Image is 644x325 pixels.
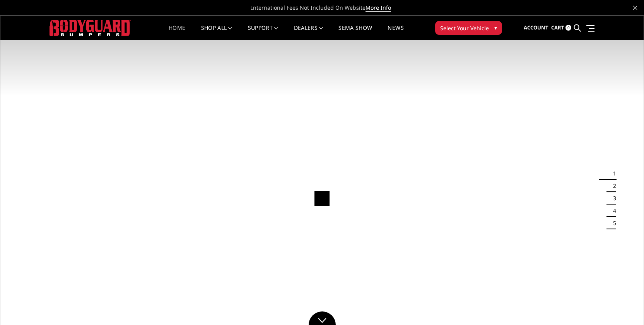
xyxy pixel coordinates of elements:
a: Dealers [294,25,323,40]
button: 3 of 5 [608,193,616,205]
a: More Info [366,4,391,12]
a: shop all [201,25,232,40]
span: Select Your Vehicle [440,24,489,32]
button: 4 of 5 [608,205,616,217]
img: BODYGUARD BUMPERS [50,20,131,36]
span: ▾ [494,24,497,32]
a: Account [524,17,548,38]
a: Support [248,25,278,40]
span: Account [524,24,548,31]
a: Click to Down [309,311,336,325]
span: Cart [551,24,564,31]
button: 1 of 5 [608,168,616,180]
a: News [388,25,403,40]
a: Cart 0 [551,17,571,38]
span: 0 [565,25,571,31]
button: Select Your Vehicle [435,21,502,35]
button: 2 of 5 [608,180,616,193]
a: SEMA Show [338,25,372,40]
a: Home [169,25,185,40]
button: 5 of 5 [608,217,616,229]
